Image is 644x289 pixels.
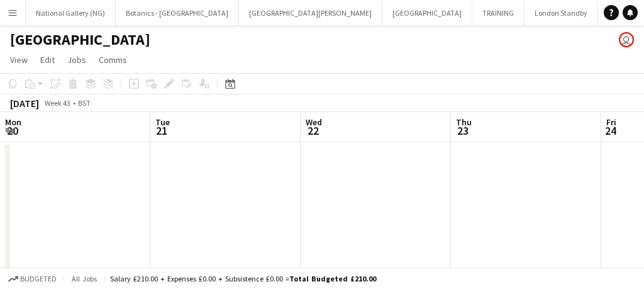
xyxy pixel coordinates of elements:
[472,1,525,25] button: TRAINING
[69,274,99,283] span: All jobs
[116,1,239,25] button: Botanics - [GEOGRAPHIC_DATA]
[40,54,55,65] span: Edit
[619,32,634,47] app-user-avatar: Claudia Lewis
[454,123,472,138] span: 23
[110,274,376,283] div: Salary £210.00 + Expenses £0.00 + Subsistence £0.00 =
[62,52,91,68] a: Jobs
[289,274,376,283] span: Total Budgeted £210.00
[456,116,472,128] span: Thu
[239,1,382,25] button: [GEOGRAPHIC_DATA][PERSON_NAME]
[42,98,73,108] span: Week 43
[604,123,616,138] span: 24
[3,123,21,138] span: 20
[94,52,132,68] a: Comms
[20,275,57,283] span: Budgeted
[10,54,28,65] span: View
[306,116,322,128] span: Wed
[5,52,33,68] a: View
[10,97,39,110] div: [DATE]
[606,116,616,128] span: Fri
[382,1,472,25] button: [GEOGRAPHIC_DATA]
[525,1,598,25] button: London Standby
[99,54,127,65] span: Comms
[26,1,116,25] button: National Gallery (NG)
[155,116,170,128] span: Tue
[5,116,21,128] span: Mon
[78,98,91,108] div: BST
[67,54,86,65] span: Jobs
[304,123,322,138] span: 22
[10,30,150,49] h1: [GEOGRAPHIC_DATA]
[6,272,58,286] button: Budgeted
[35,52,60,68] a: Edit
[153,123,170,138] span: 21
